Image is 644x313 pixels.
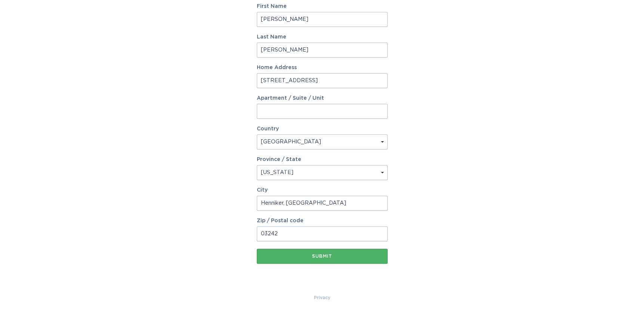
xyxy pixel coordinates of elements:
label: Province / State [257,157,301,162]
a: Privacy Policy & Terms of Use [314,294,330,302]
label: First Name [257,4,388,9]
div: Submit [261,254,384,258]
label: Country [257,126,279,131]
label: Apartment / Suite / Unit [257,96,388,101]
button: Submit [257,249,388,264]
label: Zip / Postal code [257,218,388,223]
label: Last Name [257,34,388,40]
label: Home Address [257,65,388,70]
label: City [257,188,388,193]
